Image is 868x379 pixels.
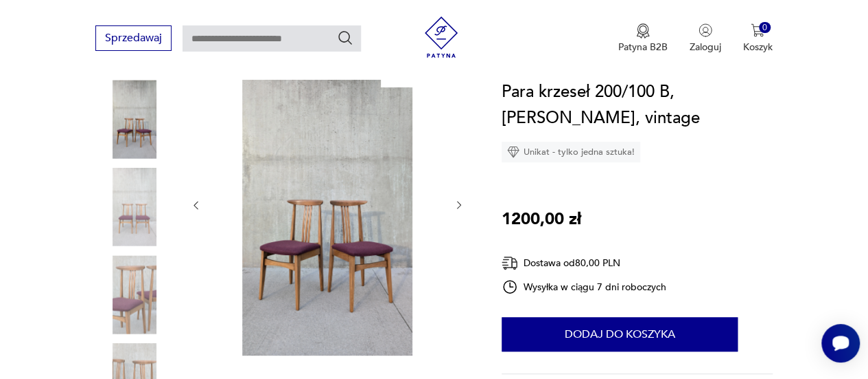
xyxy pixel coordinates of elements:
[337,30,353,46] button: Szukaj
[95,34,172,44] a: Sprzedawaj
[502,255,666,272] div: Dostawa od 80,00 PLN
[95,168,174,246] img: Zdjęcie produktu Para krzeseł 200/100 B, M. Zieliński, vintage
[95,80,174,158] img: Zdjęcie produktu Para krzeseł 200/100 B, M. Zieliński, vintage
[215,52,440,356] img: Zdjęcie produktu Para krzeseł 200/100 B, M. Zieliński, vintage
[502,279,666,295] div: Wysyłka w ciągu 7 dni roboczych
[95,255,174,334] img: Zdjęcie produktu Para krzeseł 200/100 B, M. Zieliński, vintage
[502,317,738,351] button: Dodaj do koszyka
[759,22,771,34] div: 0
[618,23,668,54] button: Patyna B2B
[502,206,581,232] p: 1200,00 zł
[618,23,668,54] a: Ikona medaluPatyna B2B
[690,23,721,54] button: Zaloguj
[751,23,764,37] img: Ikona koszyka
[690,41,721,54] p: Zaloguj
[507,146,519,158] img: Ikona diamentu
[421,17,462,58] img: Patyna - sklep z meblami i dekoracjami vintage
[743,23,773,54] button: 0Koszyk
[95,25,172,51] button: Sprzedawaj
[502,142,640,162] div: Unikat - tylko jedna sztuka!
[502,255,518,272] img: Ikona dostawy
[821,324,860,362] iframe: Smartsupp widget button
[502,79,773,131] h1: Para krzeseł 200/100 B, [PERSON_NAME], vintage
[618,41,668,54] p: Patyna B2B
[699,23,712,37] img: Ikonka użytkownika
[636,23,650,39] img: Ikona medalu
[743,41,773,54] p: Koszyk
